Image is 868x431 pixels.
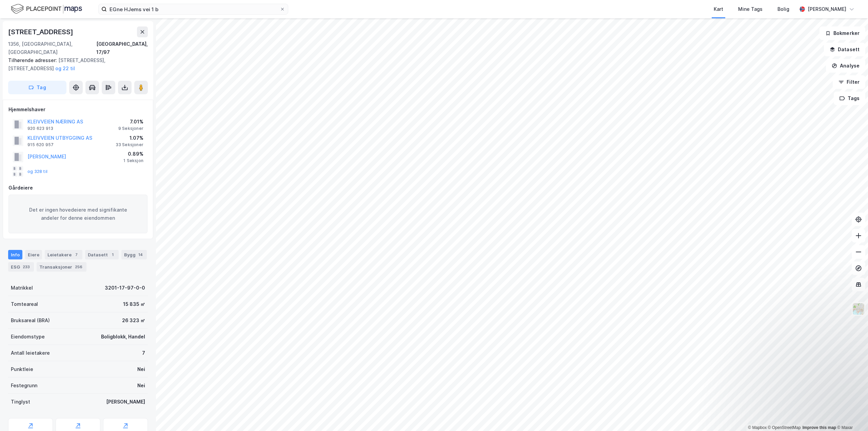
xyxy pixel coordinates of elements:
button: Tag [8,81,66,94]
button: Filter [833,75,865,89]
button: Analyse [826,59,865,73]
div: 33 Seksjoner [116,142,143,148]
a: Mapbox [748,425,767,430]
div: 920 623 913 [27,126,53,131]
div: Eiendomstype [11,333,45,341]
div: Hjemmelshaver [8,105,147,114]
div: Tomteareal [11,300,38,308]
div: Det er ingen hovedeiere med signifikante andeler for denne eiendommen [8,195,147,233]
div: Kart [714,5,723,13]
div: 1 [109,251,116,258]
a: Improve this map [803,425,836,430]
div: 1 Seksjon [123,158,143,163]
button: Datasett [824,43,865,56]
div: Tinglyst [11,398,30,406]
div: Punktleie [11,365,33,373]
div: Nei [137,381,145,390]
div: 7.01% [118,118,143,126]
div: 3201-17-97-0-0 [105,284,145,292]
div: 7 [142,349,145,357]
img: logo.f888ab2527a4732fd821a326f86c7f29.svg [11,3,82,15]
a: OpenStreetMap [768,425,801,430]
div: Gårdeiere [8,184,147,192]
div: Festegrunn [11,381,37,390]
div: 7 [73,251,80,258]
div: 9 Seksjoner [118,126,143,131]
div: 15 835 ㎡ [123,300,145,308]
div: Nei [137,365,145,373]
div: Leietakere [45,250,82,259]
div: 0.89% [123,150,143,158]
div: 233 [21,263,31,270]
div: Antall leietakere [11,349,50,357]
div: [GEOGRAPHIC_DATA], 17/97 [96,40,148,56]
div: Bolig [777,5,789,13]
div: Matrikkel [11,284,33,292]
button: Tags [834,92,865,105]
div: Bygg [121,250,147,259]
div: [STREET_ADDRESS], [STREET_ADDRESS] [8,56,142,73]
div: 26 323 ㎡ [122,316,145,325]
div: 1356, [GEOGRAPHIC_DATA], [GEOGRAPHIC_DATA] [8,40,96,56]
div: [PERSON_NAME] [808,5,846,13]
div: Eiere [25,250,42,259]
div: Mine Tags [738,5,763,13]
input: Søk på adresse, matrikkel, gårdeiere, leietakere eller personer [107,4,280,14]
img: Z [852,302,865,315]
span: Tilhørende adresser: [8,57,58,63]
div: Boligblokk, Handel [101,333,145,341]
div: [STREET_ADDRESS] [8,26,75,37]
div: Bruksareal (BRA) [11,316,50,325]
div: [PERSON_NAME] [106,398,145,406]
div: Info [8,250,22,259]
div: 1.07% [116,134,143,142]
div: Transaksjoner [37,262,86,272]
div: 915 620 957 [27,142,54,148]
button: Bokmerker [820,26,865,40]
div: 256 [74,263,84,270]
div: 14 [137,251,144,258]
div: ESG [8,262,34,272]
div: Datasett [85,250,119,259]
